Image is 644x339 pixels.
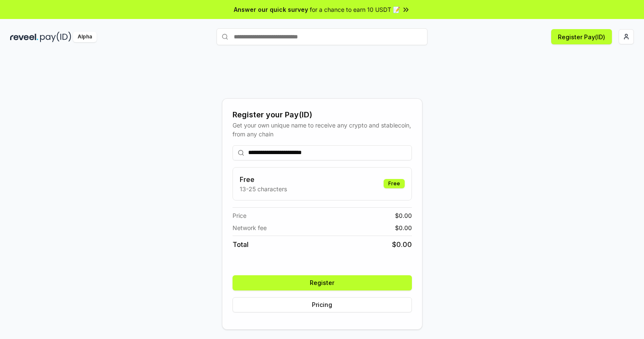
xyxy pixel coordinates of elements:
[395,223,412,232] span: $ 0.00
[240,174,287,184] h3: Free
[233,223,267,232] span: Network fee
[240,184,287,193] p: 13-25 characters
[310,5,400,14] span: for a chance to earn 10 USDT 📝
[233,109,412,121] div: Register your Pay(ID)
[233,121,412,138] div: Get your own unique name to receive any crypto and stablecoin, from any chain
[551,29,612,44] button: Register Pay(ID)
[233,239,249,250] span: Total
[392,239,412,250] span: $ 0.00
[10,32,38,42] img: reveel_dark
[234,5,308,14] span: Answer our quick survey
[384,179,405,188] div: Free
[233,275,412,290] button: Register
[233,211,246,220] span: Price
[233,297,412,312] button: Pricing
[395,211,412,220] span: $ 0.00
[40,32,71,42] img: pay_id
[73,32,97,42] div: Alpha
